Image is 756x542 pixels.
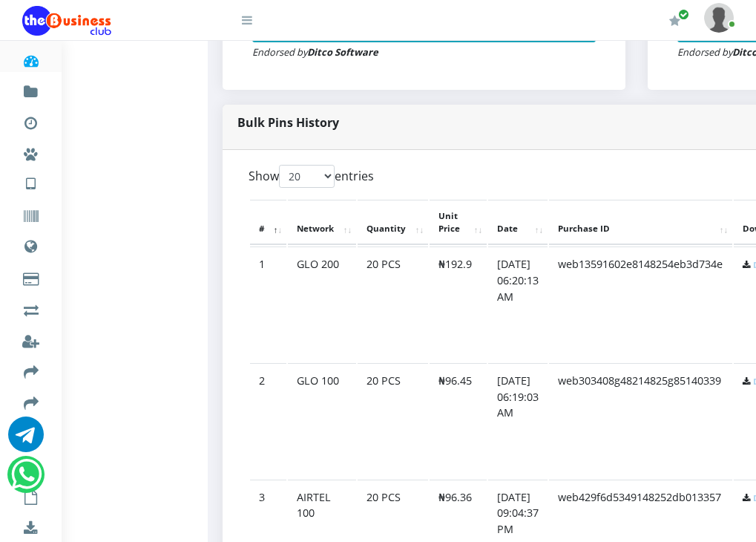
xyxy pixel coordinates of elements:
[22,134,39,169] a: Miscellaneous Payments
[22,196,39,232] a: Vouchers
[250,246,286,362] td: 1
[288,246,356,362] td: GLO 200
[488,363,548,478] td: [DATE] 06:19:03 AM
[22,383,39,419] a: Transfer to Bank
[11,468,42,492] a: Chat for support
[358,246,428,362] td: 20 PCS
[22,290,39,325] a: Airtime -2- Cash
[22,6,111,36] img: Logo
[22,321,39,356] a: Register a Referral
[704,3,734,32] img: User
[249,165,374,188] label: Show entries
[22,40,39,76] a: Dashboard
[22,477,39,512] a: Buy Bulk VTU Pins
[430,363,487,478] td: ₦96.45
[549,363,732,478] td: web303408g48214825g85140339
[678,9,689,20] span: Renew/Upgrade Subscription
[669,15,680,27] i: Renew/Upgrade Subscription
[488,200,548,246] th: Date: activate to sort column ascending
[250,363,286,478] td: 2
[56,185,180,210] a: International VTU
[22,163,39,200] a: VTU
[288,200,356,246] th: Network: activate to sort column ascending
[549,200,732,246] th: Purchase ID: activate to sort column ascending
[22,414,39,450] a: Print Recharge Cards
[252,45,378,59] small: Endorsed by
[22,226,39,263] a: Data
[430,200,487,246] th: Unit Price: activate to sort column ascending
[279,165,335,188] select: Showentries
[22,71,39,107] a: Fund wallet
[358,363,428,478] td: 20 PCS
[307,45,378,59] strong: Ditco Software
[250,200,286,246] th: #: activate to sort column descending
[22,352,39,388] a: Transfer to Wallet
[288,363,356,478] td: GLO 100
[56,163,180,189] a: Nigerian VTU
[22,102,39,138] a: Transactions
[22,258,39,294] a: Cable TV, Electricity
[488,246,548,362] td: [DATE] 06:20:13 AM
[358,200,428,246] th: Quantity: activate to sort column ascending
[8,428,44,452] a: Chat for support
[549,246,732,362] td: web13591602e8148254eb3d734e
[430,246,487,362] td: ₦192.9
